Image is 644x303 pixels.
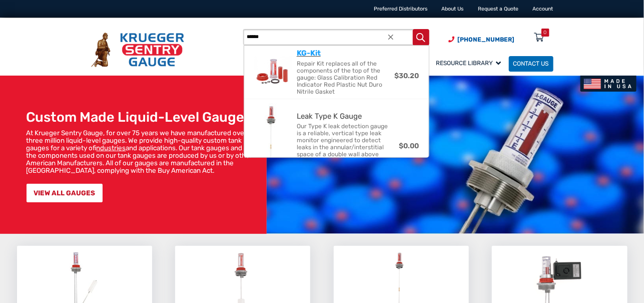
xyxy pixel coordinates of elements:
[374,6,427,12] a: Preferred Distributors
[394,72,419,80] bdi: 30.20
[297,49,321,58] strong: KG-Kit
[91,33,184,67] img: Krueger Sentry Gauge
[436,60,501,67] span: Resource Library
[449,35,515,44] a: Phone Number (920) 434-8860
[432,55,509,72] a: Resource Library
[244,99,429,185] a: Leak Type K GaugeLeak Type K GaugeOur Type K leak detection gauge is a reliable, vertical type le...
[297,112,399,121] span: Leak Type K Gauge
[254,53,292,91] img: KG-Kit
[244,46,429,100] a: KG-KitKG-KitRepair Kit replaces all of the components of the top of the gauge: Glass Calibration ...
[399,142,419,150] bdi: 0.00
[544,29,547,37] div: 0
[458,36,515,43] span: [PHONE_NUMBER]
[394,72,399,80] span: $
[267,76,644,234] img: bg_hero_bannerksentry
[533,6,553,12] a: Account
[27,184,103,202] a: VIEW ALL GAUGES
[413,29,429,46] button: Search
[399,142,403,150] span: $
[509,56,553,72] a: Contact Us
[580,76,637,92] img: Made In USA
[297,123,394,172] span: Our Type K leak detection gauge is a reliable, vertical type leak monitor engineered to detect le...
[513,60,549,67] span: Contact Us
[257,103,289,181] img: Leak Type K Gauge
[478,6,518,12] a: Request a Quote
[27,129,263,174] p: At Krueger Sentry Gauge, for over 75 years we have manufactured over three million liquid-level g...
[442,6,464,12] a: About Us
[297,60,389,95] span: Repair Kit replaces all of the components of the top of the gauge: Glass Calibration Red Indicato...
[97,144,126,152] a: industries
[27,109,263,125] h1: Custom Made Liquid-Level Gauges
